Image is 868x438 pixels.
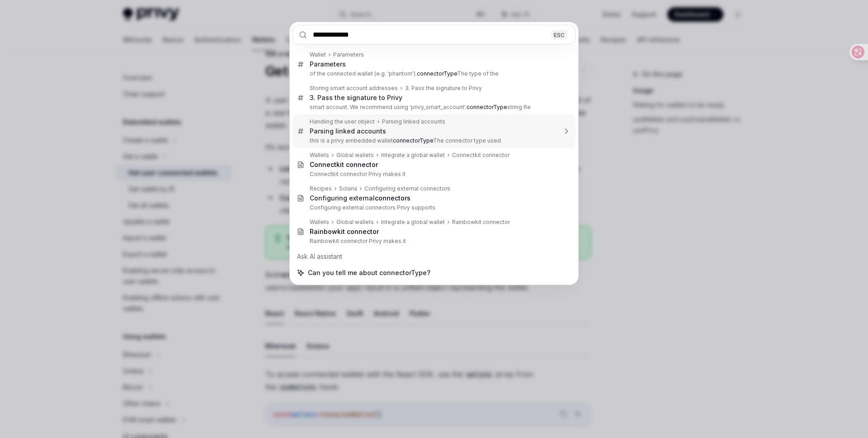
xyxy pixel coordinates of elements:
[339,185,357,192] div: Solana
[308,268,430,277] span: Can you tell me about connectorType?
[310,238,557,245] p: Rainbowkit connector Privy makes it
[310,219,329,226] div: Wallets
[336,152,374,159] div: Global wallets
[310,171,557,178] p: Connectkit connector Privy makes it
[452,219,510,226] div: Rainbowkit connector
[381,219,445,226] div: Integrate a global wallet
[310,185,332,192] div: Recipes
[375,194,410,202] b: connectors
[310,152,329,159] div: Wallets
[310,85,398,92] div: Storing smart account addresses
[310,51,326,58] div: Wallet
[364,185,450,192] div: Configuring external connectors
[310,194,410,202] div: Configuring external
[452,152,509,159] div: Connectkit connector
[310,228,379,235] b: Rainbowkit connector
[310,70,557,77] p: of the connected wallet (e.g. 'phantom'). The type of the
[417,70,457,77] b: connectorType
[381,152,445,159] div: Integrate a global wallet
[382,118,445,125] div: Parsing linked accounts
[310,204,557,211] p: Configuring external connectors Privy supports
[310,60,346,68] div: Parameters
[310,104,557,111] p: smart account. We recommend using 'privy_smart_account'. string Re
[310,137,557,144] p: this is a privy embedded wallet The connector type used
[310,94,402,102] div: 3. Pass the signature to Privy
[310,127,386,135] div: Parsing linked accounts
[551,30,567,39] div: ESC
[292,248,576,265] div: Ask AI assistant
[310,118,375,125] div: Handling the user object
[467,104,507,110] b: connectorType
[310,161,378,168] b: Connectkit connector
[336,219,374,226] div: Global wallets
[405,85,482,92] div: 3. Pass the signature to Privy
[333,51,364,58] div: Parameters
[393,137,433,144] b: connectorType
